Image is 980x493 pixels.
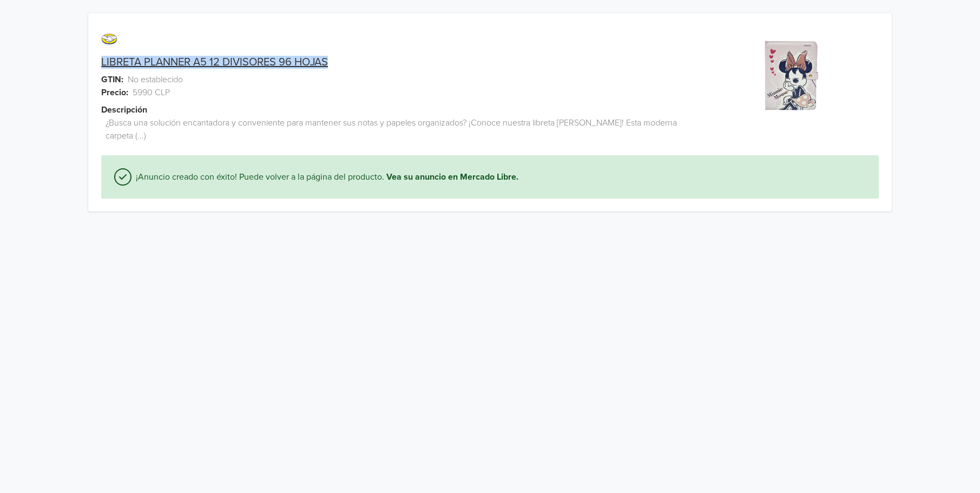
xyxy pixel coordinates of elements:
span: No establecido [128,73,183,86]
span: Puede volver a la página del producto. [239,170,386,183]
a: LIBRETA PLANNER A5 12 DIVISORES 96 HOJAS [101,56,328,69]
img: product_image [751,35,832,116]
span: GTIN: [101,73,123,86]
span: Precio: [101,86,128,99]
span: ¿Busca una solución encantadora y conveniente para mantener sus notas y papeles organizados? ¡Con... [106,116,703,142]
a: Vea su anuncio en Mercado Libre. [386,170,518,183]
span: 5990 CLP [133,86,170,99]
span: Descripción [101,103,147,116]
span: ¡Anuncio creado con éxito! [131,170,239,183]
